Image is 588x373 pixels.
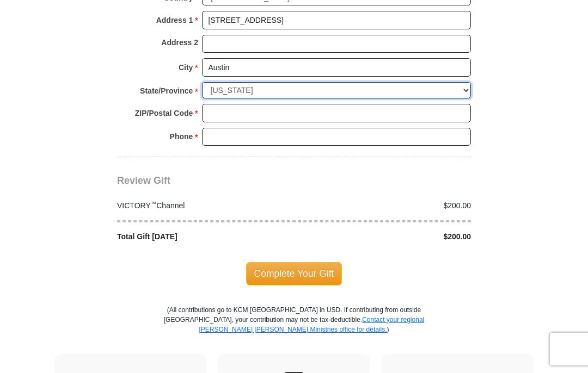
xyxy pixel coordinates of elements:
div: $200.00 [294,231,477,243]
div: VICTORY Channel [112,200,295,212]
div: $200.00 [294,200,477,212]
strong: Address 1 [156,13,193,28]
div: Total Gift [DATE] [112,231,295,243]
strong: State/Province [140,83,193,98]
strong: Phone [170,129,193,144]
a: Contact your regional [PERSON_NAME] [PERSON_NAME] Ministries office for details. [199,316,424,333]
strong: Address 2 [161,35,198,50]
strong: ZIP/Postal Code [135,105,193,121]
span: Review Gift [117,175,170,186]
span: Complete Your Gift [246,262,342,285]
strong: City [179,60,193,75]
p: (All contributions go to KCM [GEOGRAPHIC_DATA] in USD. If contributing from outside [GEOGRAPHIC_D... [163,305,425,354]
sup: ™ [151,200,157,207]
